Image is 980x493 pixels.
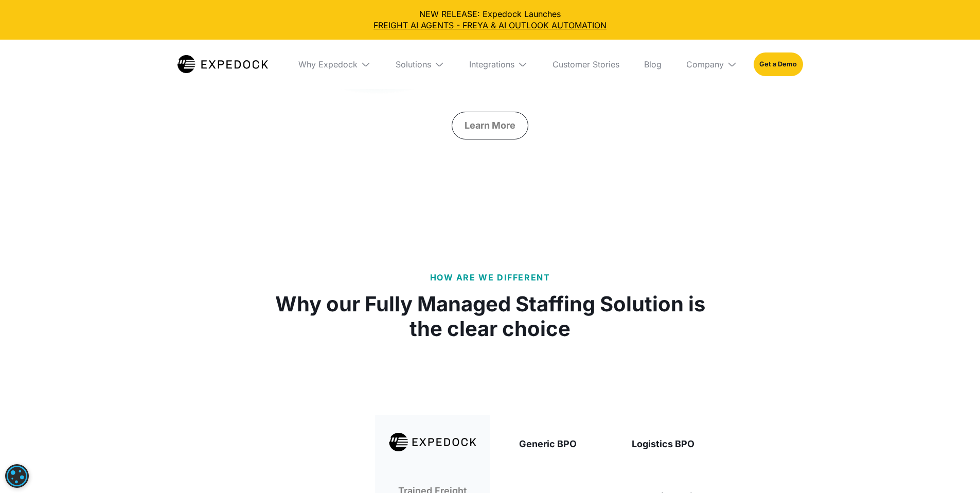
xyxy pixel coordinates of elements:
[452,112,528,139] a: Learn More
[260,292,721,341] h1: Why our Fully Managed Staffing Solution is the clear choice
[387,40,453,89] div: Solutions
[678,40,745,89] div: Company
[430,271,550,284] p: HOW ARE WE DIFFERENT
[632,438,694,449] strong: Logistics BPO
[461,40,536,89] div: Integrations
[519,438,577,449] strong: Generic BPO
[686,59,724,69] div: Company
[636,40,670,89] a: Blog
[396,59,431,69] div: Solutions
[8,20,972,31] a: FREIGHT AI AGENTS - FREYA & AI OUTLOOK AUTOMATION
[8,8,972,31] div: NEW RELEASE: Expedock Launches
[290,40,379,89] div: Why Expedock
[298,59,358,69] div: Why Expedock
[804,382,980,493] iframe: Chat Widget
[469,59,514,69] div: Integrations
[754,52,803,76] a: Get a Demo
[544,40,628,89] a: Customer Stories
